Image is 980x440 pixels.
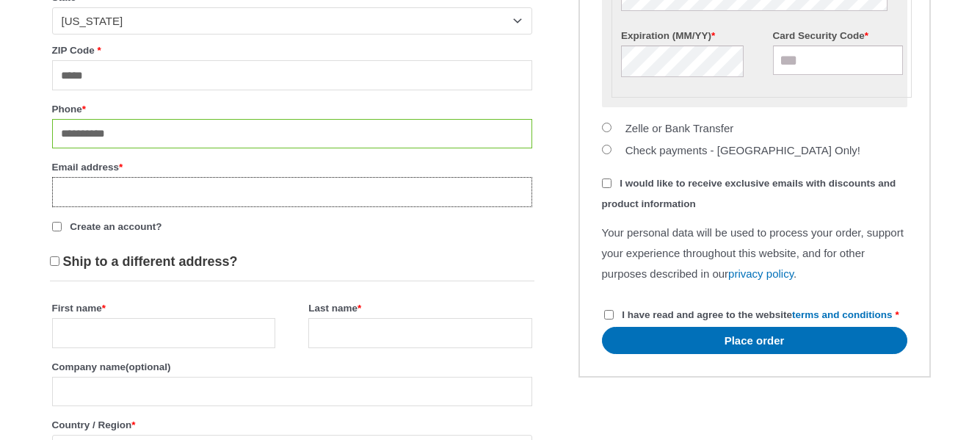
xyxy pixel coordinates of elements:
[52,99,532,119] label: Phone
[625,122,734,134] label: Zelle or Bank Transfer
[308,298,531,318] label: Last name
[52,7,532,35] span: State / County
[63,254,238,269] span: Ship to a different address?
[52,157,532,177] label: Email address
[70,221,161,232] span: Create an account?
[602,223,907,284] p: Your personal data will be used to process your order, support your experience throughout this we...
[62,14,509,29] span: California
[773,26,903,46] label: Card Security Code
[625,144,860,156] label: Check payments - [GEOGRAPHIC_DATA] Only!
[126,361,170,372] span: (optional)
[52,222,62,231] input: Create an account?
[50,256,59,266] input: Ship to a different address?
[728,267,794,280] a: privacy policy
[602,178,611,188] input: I would like to receive exclusive emails with discounts and product information
[604,310,614,320] input: I have read and agree to the websiteterms and conditions *
[52,357,532,377] label: Company name
[52,415,532,435] label: Country / Region
[622,309,892,320] span: I have read and agree to the website
[792,309,893,320] a: terms and conditions
[602,327,907,354] button: Place order
[895,309,899,320] abbr: required
[52,40,532,60] label: ZIP Code
[602,178,896,209] span: I would like to receive exclusive emails with discounts and product information
[621,26,751,46] label: Expiration (MM/YY)
[52,298,275,318] label: First name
